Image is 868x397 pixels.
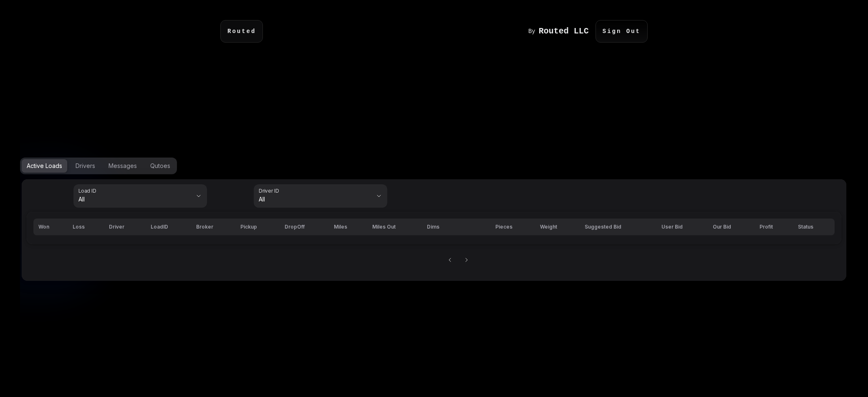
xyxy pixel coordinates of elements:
[259,187,282,194] label: Driver ID
[580,219,656,235] th: Suggested Bid
[73,184,207,208] button: Load IDAll
[254,184,387,208] button: Driver IDAll
[27,162,62,170] div: Active Loads
[438,248,837,272] nav: pagination navigation
[146,219,191,235] th: LoadID
[367,219,422,235] th: Miles Out
[104,219,146,235] th: Driver
[535,219,580,235] th: Weight
[235,219,279,235] th: Pickup
[422,219,490,235] th: Dims
[603,27,641,36] code: Sign Out
[539,27,589,36] h1: Routed LLC
[708,219,754,235] th: Our Bid
[280,219,329,235] th: DropOff
[78,195,192,204] span: All
[227,27,256,36] code: Routed
[259,195,372,204] span: All
[33,219,68,235] th: Won
[754,219,793,235] th: Profit
[78,187,99,194] label: Load ID
[20,158,177,174] div: Options
[33,219,835,237] table: Example static collection table
[191,219,236,235] th: Broker
[20,158,848,174] div: Options
[595,20,648,43] p: Sign Out
[528,27,595,36] a: By Routed LLC
[329,219,367,235] th: Miles
[793,219,835,235] th: Status
[68,219,104,235] th: Loss
[108,162,137,170] div: Messages
[490,219,535,235] th: Pieces
[656,219,708,235] th: User Bid
[76,162,95,170] div: Drivers
[150,162,170,170] div: Qutoes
